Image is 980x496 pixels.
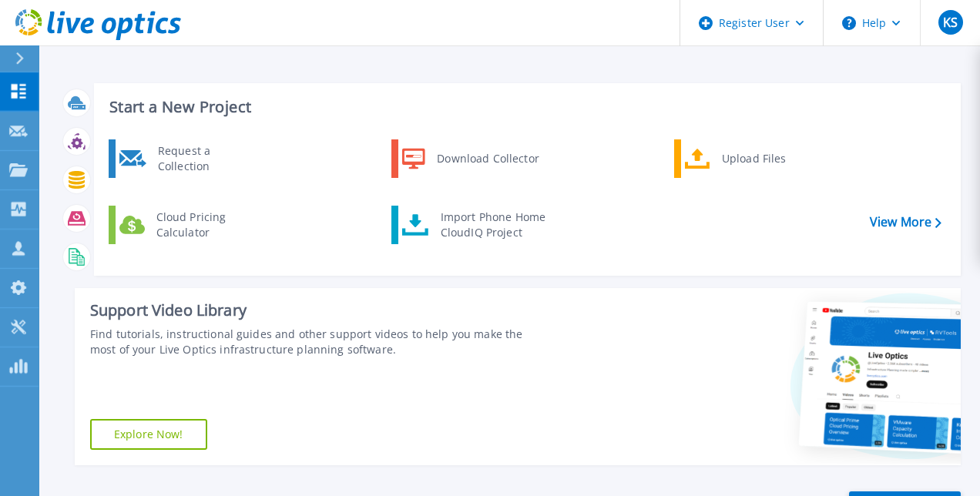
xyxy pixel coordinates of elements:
a: Request a Collection [109,139,267,178]
div: Import Phone Home CloudIQ Project [433,209,553,240]
div: Request a Collection [150,143,263,174]
div: Find tutorials, instructional guides and other support videos to help you make the most of your L... [90,327,551,357]
div: Download Collector [429,143,545,174]
div: Cloud Pricing Calculator [149,209,263,240]
span: KS [943,16,958,28]
div: Upload Files [714,143,828,174]
a: Upload Files [674,139,832,178]
h3: Start a New Project [109,99,941,116]
a: View More [870,215,941,230]
a: Explore Now! [90,419,207,450]
a: Cloud Pricing Calculator [109,206,267,244]
div: Support Video Library [90,300,551,320]
a: Download Collector [391,139,549,178]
